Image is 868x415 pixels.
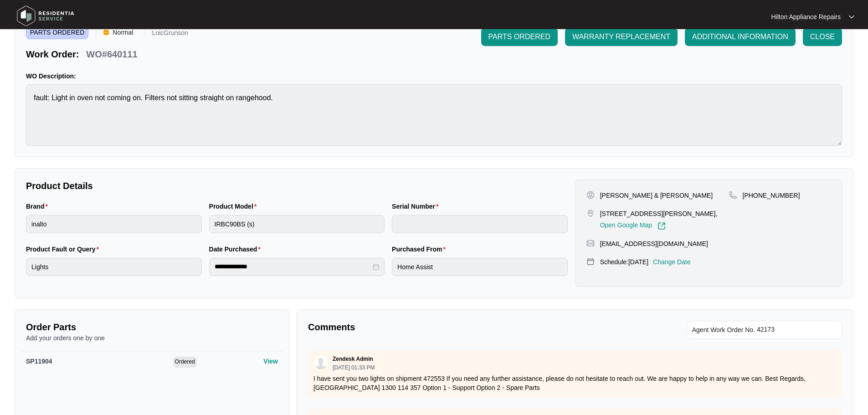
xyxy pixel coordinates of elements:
p: [STREET_ADDRESS][PERSON_NAME], [600,209,718,218]
p: LoicGrunson [152,30,188,39]
img: map-pin [586,209,595,217]
img: dropdown arrow [849,15,854,19]
p: [PHONE_NUMBER] [743,191,800,200]
span: Agent Work Order No. [692,324,755,335]
p: Comments [308,321,569,333]
img: map-pin [729,191,737,199]
img: map-pin [586,257,595,266]
button: PARTS ORDERED [481,28,558,46]
textarea: fault: Light in oven not coming on. Filters not sitting straight on rangehood. [26,84,842,146]
p: [EMAIL_ADDRESS][DOMAIN_NAME] [600,239,708,248]
p: Add your orders one by one [26,333,278,343]
input: Add Agent Work Order No. [757,324,837,335]
a: Open Google Map [600,222,666,230]
img: Link-External [657,222,666,230]
p: WO#640111 [86,48,137,61]
label: Product Fault or Query [26,245,103,254]
img: user.svg [314,356,328,369]
img: map-pin [586,239,595,247]
p: I have sent you two lights on shipment 472553 If you need any further assistance, please do not h... [313,374,837,392]
p: Work Order: [26,48,79,61]
span: ADDITIONAL INFORMATION [692,31,788,42]
input: Product Fault or Query [26,258,202,276]
span: PARTS ORDERED [488,31,550,42]
p: Hilton Appliance Repairs [771,12,841,21]
p: Order Parts [26,321,278,333]
img: residentia service logo [14,2,77,30]
button: CLOSE [803,28,842,46]
p: [PERSON_NAME] & [PERSON_NAME] [600,191,713,200]
img: user-pin [586,191,595,199]
p: [DATE] 01:33 PM [333,365,375,370]
img: Vercel Logo [103,30,109,35]
input: Product Model [209,215,385,233]
input: Date Purchased [215,262,371,272]
button: WARRANTY REPLACEMENT [565,28,678,46]
input: Serial Number [392,215,568,233]
input: Purchased From [392,258,568,276]
label: Brand [26,202,51,211]
input: Brand [26,215,202,233]
p: Zendesk Admin [333,355,373,363]
p: Change Date [653,257,691,266]
p: WO Description: [26,72,842,81]
p: View [263,357,278,366]
span: Normal [109,26,137,39]
p: Schedule: [DATE] [600,257,648,266]
span: PARTS ORDERED [26,26,88,39]
span: WARRANTY REPLACEMENT [572,31,670,42]
span: Ordered [173,357,197,368]
label: Date Purchased [209,245,264,254]
p: Product Details [26,179,568,192]
button: ADDITIONAL INFORMATION [685,28,796,46]
span: SP11904 [26,358,52,365]
label: Serial Number [392,202,442,211]
label: Product Model [209,202,261,211]
span: CLOSE [810,31,835,42]
label: Purchased From [392,245,449,254]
